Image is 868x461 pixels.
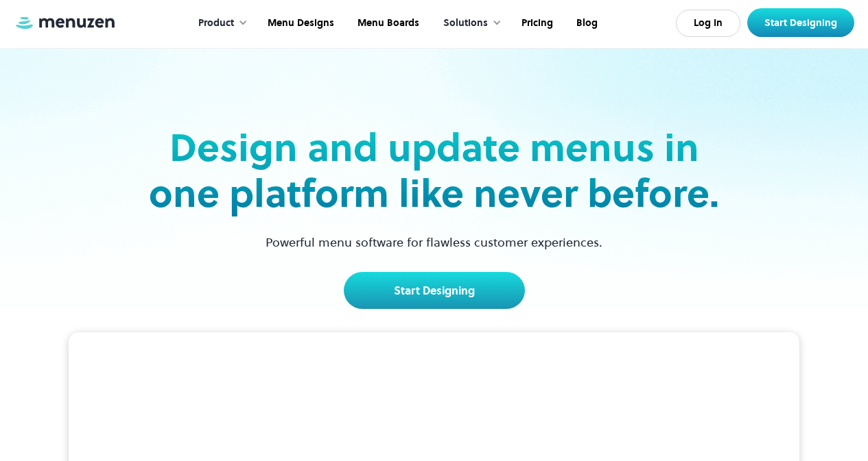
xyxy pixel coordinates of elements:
[676,10,740,37] a: Log In
[747,8,854,37] a: Start Designing
[430,2,508,45] div: Solutions
[198,16,234,31] div: Product
[255,2,344,45] a: Menu Designs
[563,2,608,45] a: Blog
[443,16,488,31] div: Solutions
[248,233,620,251] p: Powerful menu software for flawless customer experiences.
[185,2,255,45] div: Product
[145,125,724,216] h2: Design and update menus in one platform like never before.
[344,272,525,309] a: Start Designing
[508,2,563,45] a: Pricing
[344,2,430,45] a: Menu Boards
